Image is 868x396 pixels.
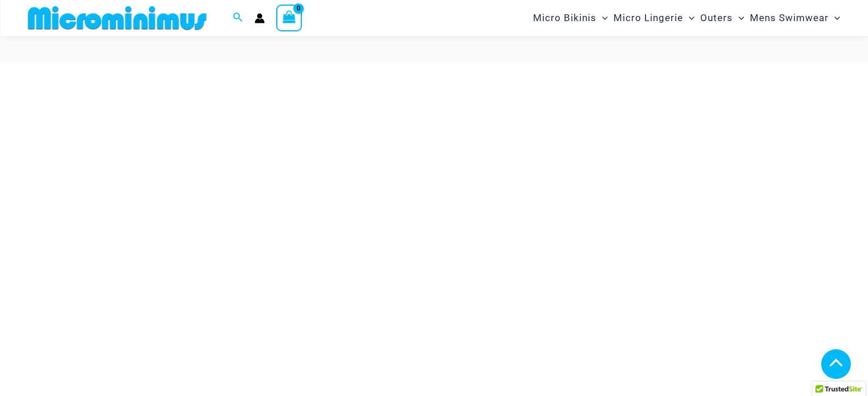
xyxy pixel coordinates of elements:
[750,3,829,33] span: Mens Swimwear
[611,3,697,33] a: Micro LingerieMenu ToggleMenu Toggle
[733,3,744,33] span: Menu Toggle
[700,3,733,33] span: Outers
[747,3,843,33] a: Mens SwimwearMenu ToggleMenu Toggle
[613,3,683,33] span: Micro Lingerie
[829,3,840,33] span: Menu Toggle
[276,5,302,31] a: View Shopping Cart, empty
[530,3,611,33] a: Micro BikinisMenu ToggleMenu Toggle
[233,11,243,25] a: Search icon link
[23,5,211,31] img: MM SHOP LOGO FLAT
[533,3,596,33] span: Micro Bikinis
[596,3,608,33] span: Menu Toggle
[528,2,845,34] nav: Site Navigation
[683,3,695,33] span: Menu Toggle
[255,13,265,23] a: Account icon link
[697,3,747,33] a: OutersMenu ToggleMenu Toggle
